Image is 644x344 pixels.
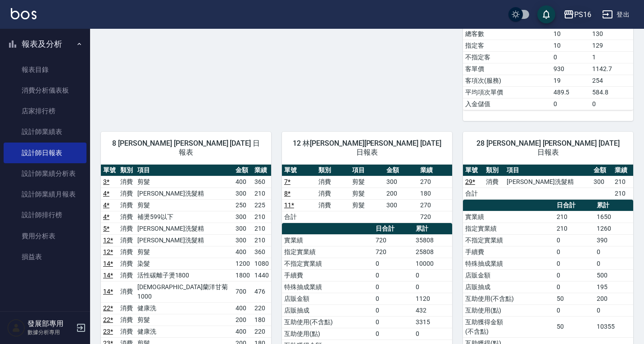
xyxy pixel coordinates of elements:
th: 類別 [484,165,504,176]
a: 設計師業績表 [4,121,86,142]
td: 390 [594,234,633,246]
td: 0 [413,328,452,340]
td: 手續費 [282,269,373,281]
td: 210 [252,223,271,234]
td: 1080 [252,258,271,269]
th: 業績 [418,165,452,176]
td: 10 [551,28,590,40]
th: 項目 [350,165,384,176]
a: 店家排行榜 [4,101,86,121]
th: 項目 [504,165,591,176]
button: save [537,5,555,23]
td: 0 [373,258,413,269]
td: 消費 [118,176,135,188]
td: 指定實業績 [463,223,554,234]
td: 210 [554,223,594,234]
h5: 發展部專用 [27,319,73,328]
button: PS16 [560,5,595,24]
td: 1260 [594,223,633,234]
td: 健康洗 [135,326,234,337]
a: 費用分析表 [4,226,86,246]
td: 210 [554,211,594,223]
td: [PERSON_NAME]洗髮精 [504,176,591,188]
td: 3315 [413,316,452,328]
td: 130 [590,28,633,40]
td: 10355 [594,316,633,337]
td: 互助使用(點) [463,304,554,316]
th: 金額 [384,165,418,176]
td: 消費 [118,211,135,223]
td: 實業績 [463,211,554,223]
td: 720 [418,211,452,223]
td: 584.8 [590,86,633,98]
td: 300 [384,176,418,188]
td: 1120 [413,293,452,304]
td: 消費 [118,281,135,302]
td: 300 [591,176,612,188]
a: 報表目錄 [4,59,86,80]
td: 1 [590,51,633,63]
td: 489.5 [551,86,590,98]
td: 消費 [118,269,135,281]
td: 0 [594,304,633,316]
td: [PERSON_NAME]洗髮精 [135,234,234,246]
td: 總客數 [463,28,551,40]
td: 入金儲值 [463,98,551,110]
td: 消費 [118,188,135,199]
td: 720 [373,234,413,246]
td: 0 [554,281,594,293]
div: PS16 [574,9,591,20]
td: 指定客 [463,40,551,51]
span: 12 林[PERSON_NAME][PERSON_NAME] [DATE] 日報表 [293,139,441,157]
td: 0 [590,98,633,110]
td: 消費 [118,302,135,314]
td: 合計 [463,188,484,199]
td: 129 [590,40,633,51]
td: 930 [551,63,590,75]
td: 客單價 [463,63,551,75]
td: 0 [373,281,413,293]
td: 1650 [594,211,633,223]
td: 180 [418,188,452,199]
td: 0 [554,304,594,316]
td: 互助使用(不含點) [282,316,373,328]
td: 476 [252,281,271,302]
button: 報表及分析 [4,32,86,56]
td: 220 [252,302,271,314]
td: 210 [252,234,271,246]
th: 類別 [316,165,350,176]
td: 店販抽成 [463,281,554,293]
th: 類別 [118,165,135,176]
td: [PERSON_NAME]洗髮精 [135,188,234,199]
td: 0 [554,258,594,269]
td: 0 [373,316,413,328]
button: 登出 [599,6,633,23]
th: 金額 [591,165,612,176]
td: 0 [413,281,452,293]
td: 200 [233,314,252,326]
th: 日合計 [554,200,594,211]
th: 累計 [594,200,633,211]
td: 300 [233,223,252,234]
td: 0 [413,269,452,281]
table: a dense table [463,165,633,200]
td: 消費 [316,188,350,199]
th: 單號 [463,165,484,176]
td: 平均項次單價 [463,86,551,98]
p: 數據分析專用 [27,328,73,336]
td: 400 [233,326,252,337]
td: 健康洗 [135,302,234,314]
th: 單號 [101,165,118,176]
td: 消費 [316,176,350,188]
td: 染髮 [135,258,234,269]
td: 不指定客 [463,51,551,63]
td: 720 [373,246,413,258]
td: 19 [551,75,590,86]
td: [PERSON_NAME]洗髮精 [135,223,234,234]
td: 0 [554,269,594,281]
td: 210 [252,188,271,199]
a: 設計師日報表 [4,143,86,163]
img: Person [7,319,25,337]
td: 300 [384,199,418,211]
td: 0 [554,234,594,246]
